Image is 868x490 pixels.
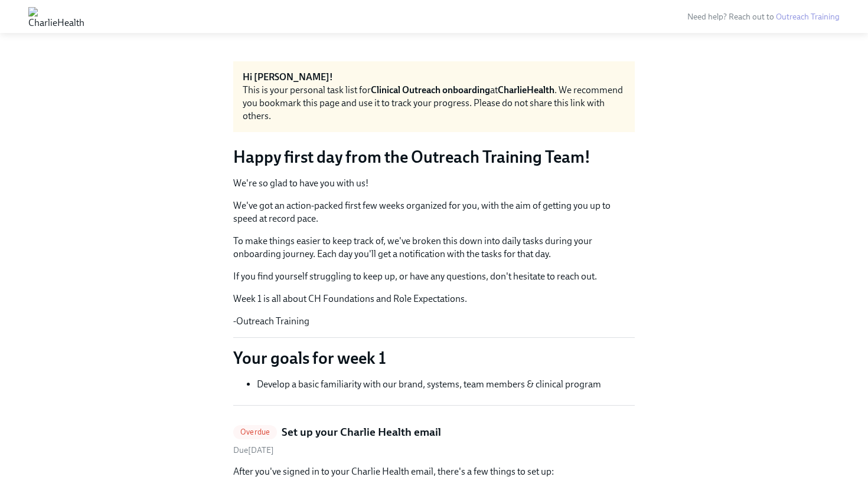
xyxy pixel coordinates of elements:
[776,12,840,22] a: Outreach Training
[233,146,635,167] h3: Happy first day from the Outreach Training Team!
[243,71,333,83] strong: Hi [PERSON_NAME]!
[233,270,635,283] p: If you find yourself struggling to keep up, or have any questions, don't hesitate to reach out.
[233,347,635,369] p: Your goals for week 1
[233,315,635,328] p: -Outreach Training
[28,7,84,26] img: CharlieHealth
[233,177,635,190] p: We're so glad to have you with us!
[233,427,277,436] span: Overdue
[498,84,554,96] strong: CharlieHealth
[282,425,441,440] h5: Set up your Charlie Health email
[233,292,635,305] p: Week 1 is all about CH Foundations and Role Expectations.
[243,84,625,123] div: This is your personal task list for at . We recommend you bookmark this page and use it to track ...
[687,12,840,22] span: Need help? Reach out to
[233,465,635,478] p: After you've signed in to your Charlie Health email, there's a few things to set up:
[233,235,635,261] p: To make things easier to keep track of, we've broken this down into daily tasks during your onboa...
[371,84,490,96] strong: Clinical Outreach onboarding
[233,425,635,456] a: OverdueSet up your Charlie Health emailDue[DATE]
[233,199,635,225] p: We've got an action-packed first few weeks organized for you, with the aim of getting you up to s...
[257,378,635,391] li: Develop a basic familiarity with our brand, systems, team members & clinical program
[233,445,274,455] span: Tuesday, October 7th 2025, 10:00 am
